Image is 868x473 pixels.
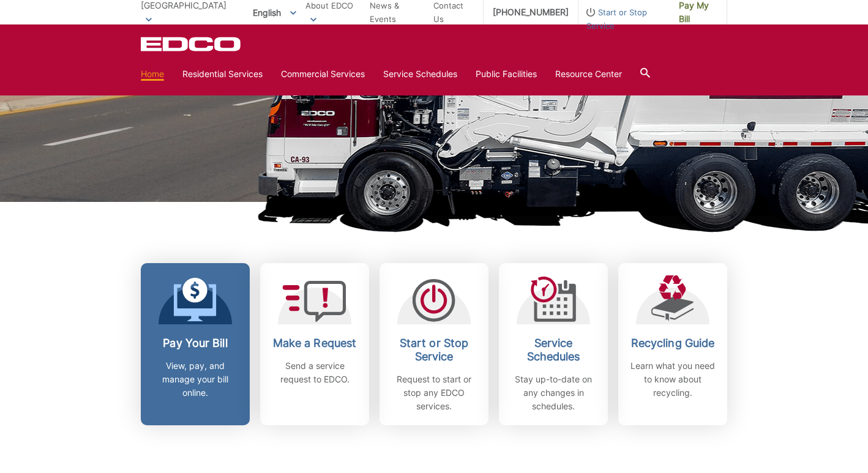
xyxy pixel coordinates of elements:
[627,359,718,400] p: Learn what you need to know about recycling.
[269,337,360,350] h2: Make a Request
[150,359,241,400] p: View, pay, and manage your bill online.
[141,67,164,81] a: Home
[150,337,241,350] h2: Pay Your Bill
[476,67,537,81] a: Public Facilities
[260,263,369,425] a: Make a Request Send a service request to EDCO.
[383,67,457,81] a: Service Schedules
[499,263,608,425] a: Service Schedules Stay up-to-date on any changes in schedules.
[618,263,727,425] a: Recycling Guide Learn what you need to know about recycling.
[182,67,263,81] a: Residential Services
[269,359,360,386] p: Send a service request to EDCO.
[627,337,718,350] h2: Recycling Guide
[555,67,622,81] a: Resource Center
[389,337,479,363] h2: Start or Stop Service
[508,337,599,363] h2: Service Schedules
[141,37,242,51] a: EDCD logo. Return to the homepage.
[508,373,599,413] p: Stay up-to-date on any changes in schedules.
[389,373,479,413] p: Request to start or stop any EDCO services.
[141,263,250,425] a: Pay Your Bill View, pay, and manage your bill online.
[244,2,305,23] span: English
[281,67,365,81] a: Commercial Services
